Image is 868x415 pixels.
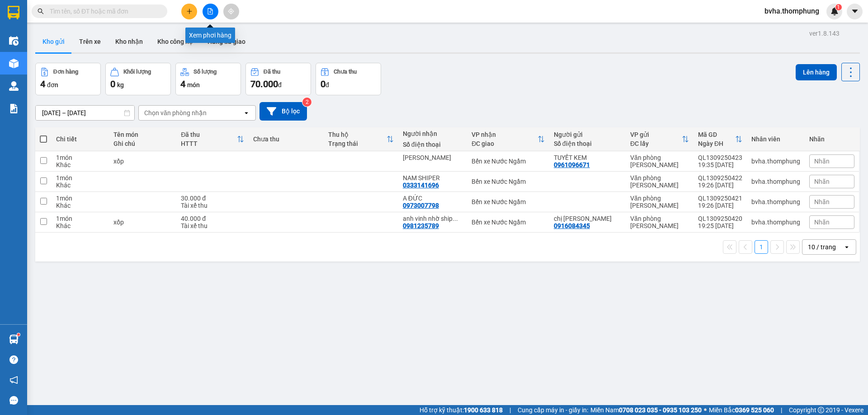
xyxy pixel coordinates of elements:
span: 0 [110,79,115,89]
div: bvha.thomphung [751,198,800,205]
div: Số điện thoại [403,141,462,148]
img: warehouse-icon [9,81,19,91]
div: Chọn văn phòng nhận [144,108,207,117]
img: warehouse-icon [9,335,19,344]
th: Toggle SortBy [324,127,398,151]
div: VP nhận [472,131,538,138]
span: Hỗ trợ kỹ thuật: [420,405,503,415]
button: Số lượng4món [175,63,241,95]
div: QL1309250421 [698,195,742,202]
span: Nhãn [814,198,830,205]
span: question-circle [9,355,18,364]
span: Miền Nam [590,405,702,415]
button: Khối lượng0kg [105,63,171,95]
div: Khác [56,222,104,229]
span: message [9,396,18,405]
span: 0 [321,79,325,89]
div: Đã thu [181,131,237,138]
svg: open [243,109,250,117]
div: Nhân viên [751,135,800,143]
span: Cung cấp máy in - giấy in: [518,405,588,415]
span: đ [325,81,329,89]
strong: 1900 633 818 [464,406,503,414]
span: | [509,405,511,415]
div: chị Thủy [554,215,621,222]
th: Toggle SortBy [626,127,693,151]
div: anh vinh nhờ ship trc 6h30 [403,215,462,222]
button: caret-down [847,4,863,19]
div: 1 món [56,174,104,182]
span: ... [453,215,458,222]
div: 1 món [56,215,104,222]
div: 0981235789 [403,222,439,229]
button: Đã thu70.000đ [245,63,311,95]
div: 0961096671 [554,161,590,168]
strong: 0708 023 035 - 0935 103 250 [619,406,702,414]
div: hà phương [403,154,462,161]
div: Bến xe Nước Ngầm [472,198,545,205]
th: Toggle SortBy [467,127,549,151]
span: đ [278,81,282,89]
span: copyright [818,407,824,413]
div: 19:26 [DATE] [698,182,742,189]
div: QL1309250423 [698,154,742,161]
button: file-add [203,4,218,19]
span: plus [186,8,193,14]
div: 10 / trang [808,242,836,252]
div: Người gửi [554,131,621,138]
span: Nhãn [814,219,830,226]
div: ĐC giao [472,140,538,147]
div: Mã GD [698,131,735,138]
div: 19:35 [DATE] [698,161,742,168]
div: Thu hộ [328,131,387,138]
div: bvha.thomphung [751,158,800,165]
button: aim [223,4,239,19]
div: 40.000 đ [181,215,244,222]
button: plus [181,4,197,19]
button: Lên hàng [796,64,837,80]
div: xốp [113,219,172,226]
div: Chưa thu [253,135,319,143]
div: Đơn hàng [53,69,78,75]
sup: 1 [17,333,20,336]
div: 19:25 [DATE] [698,222,742,229]
div: Đã thu [264,69,280,75]
span: Nhãn [814,158,830,165]
th: Toggle SortBy [176,127,249,151]
span: kg [117,81,124,89]
span: đơn [47,81,58,89]
div: xốp [113,158,172,165]
div: Chưa thu [334,69,357,75]
svg: open [843,243,850,251]
span: 4 [40,79,45,89]
button: Chưa thu0đ [316,63,381,95]
div: Số lượng [193,69,217,75]
span: | [781,405,782,415]
div: Tài xế thu [181,222,244,229]
img: logo-vxr [8,6,19,19]
div: TUYẾT KEM [554,154,621,161]
img: warehouse-icon [9,59,19,68]
button: 1 [755,240,768,254]
div: A ĐỨC [403,195,462,202]
div: bvha.thomphung [751,178,800,185]
span: bvha.thomphung [757,5,826,17]
div: Văn phòng [PERSON_NAME] [630,215,689,229]
span: file-add [207,8,213,14]
img: icon-new-feature [830,7,839,15]
button: Đơn hàng4đơn [35,63,101,95]
div: ver 1.8.143 [809,28,840,38]
div: 30.000 đ [181,195,244,202]
div: Tên món [113,131,172,138]
input: Select a date range. [36,106,134,120]
sup: 1 [835,4,842,10]
div: Khác [56,182,104,189]
span: aim [228,8,234,14]
div: Người nhận [403,130,462,137]
div: Văn phòng [PERSON_NAME] [630,154,689,168]
div: Chi tiết [56,135,104,143]
div: Bến xe Nước Ngầm [472,178,545,185]
button: Kho công nợ [150,31,200,52]
div: 19:26 [DATE] [698,202,742,209]
span: ⚪️ [704,408,707,412]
